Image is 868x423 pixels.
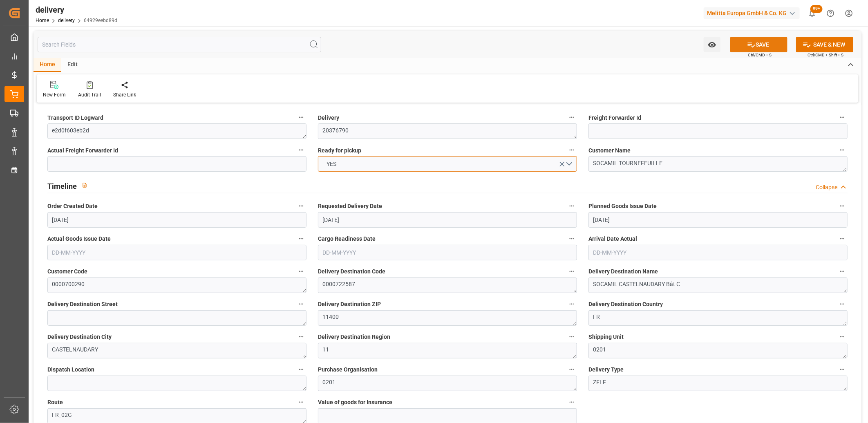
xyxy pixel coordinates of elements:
[588,146,631,155] span: Customer Name
[36,18,49,23] a: Home
[296,201,306,211] button: Order Created Date
[837,112,848,123] button: Freight Forwarder Id
[47,365,94,374] span: Dispatch Location
[837,364,848,375] button: Delivery Type
[318,398,392,407] span: Value of goods for Insurance
[748,52,772,58] span: Ctrl/CMD + S
[78,91,101,98] div: Audit Trail
[38,37,321,52] input: Search Fields
[318,212,577,228] input: DD-MM-YYYY
[296,331,306,342] button: Delivery Destination City
[837,201,848,211] button: Planned Goods Issue Date
[47,202,98,210] span: Order Created Date
[837,145,848,155] button: Customer Name
[47,300,118,309] span: Delivery Destination Street
[588,212,848,228] input: DD-MM-YYYY
[36,4,117,16] div: delivery
[318,156,577,172] button: open menu
[318,310,577,326] textarea: 11400
[318,267,385,276] span: Delivery Destination Code
[318,278,577,293] textarea: 0000722587
[704,5,803,21] button: Melitta Europa GmbH & Co. KG
[796,37,853,52] button: SAVE & NEW
[296,145,306,155] button: Actual Freight Forwarder Id
[323,160,341,168] span: YES
[588,267,658,276] span: Delivery Destination Name
[47,114,103,122] span: Transport ID Logward
[588,376,848,391] textarea: ZFLF
[318,245,577,260] input: DD-MM-YYYY
[588,343,848,358] textarea: 0201
[588,365,624,374] span: Delivery Type
[730,37,787,52] button: SAVE
[318,146,361,155] span: Ready for pickup
[566,266,577,277] button: Delivery Destination Code
[296,233,306,244] button: Actual Goods Issue Date
[296,397,306,407] button: Route
[566,299,577,309] button: Delivery Destination ZIP
[58,18,75,23] a: delivery
[77,177,92,193] button: View description
[318,376,577,391] textarea: 0201
[47,146,118,155] span: Actual Freight Forwarder Id
[588,202,657,210] span: Planned Goods Issue Date
[588,245,848,260] input: DD-MM-YYYY
[704,7,800,19] div: Melitta Europa GmbH & Co. KG
[43,91,66,98] div: New Form
[566,233,577,244] button: Cargo Readiness Date
[566,201,577,211] button: Requested Delivery Date
[296,364,306,375] button: Dispatch Location
[47,343,306,358] textarea: CASTELNAUDARY
[318,333,390,341] span: Delivery Destination Region
[318,114,339,122] span: Delivery
[47,123,306,139] textarea: e2d0f603eb2d
[566,364,577,375] button: Purchase Organisation
[296,266,306,277] button: Customer Code
[47,398,63,407] span: Route
[47,181,77,192] h2: Timeline
[837,266,848,277] button: Delivery Destination Name
[588,300,663,309] span: Delivery Destination Country
[318,123,577,139] textarea: 20376790
[34,58,61,72] div: Home
[47,278,306,293] textarea: 0000700290
[296,112,306,123] button: Transport ID Logward
[318,343,577,358] textarea: 11
[318,235,376,243] span: Cargo Readiness Date
[47,212,306,228] input: DD-MM-YYYY
[588,333,624,341] span: Shipping Unit
[588,278,848,293] textarea: SOCAMIL CASTELNAUDARY Bât C
[296,299,306,309] button: Delivery Destination Street
[837,233,848,244] button: Arrival Date Actual
[318,300,381,309] span: Delivery Destination ZIP
[47,267,87,276] span: Customer Code
[47,333,112,341] span: Delivery Destination City
[588,310,848,326] textarea: FR
[47,235,111,243] span: Actual Goods Issue Date
[566,112,577,123] button: Delivery
[816,183,837,192] div: Collapse
[566,397,577,407] button: Value of goods for Insurance
[61,58,84,72] div: Edit
[566,331,577,342] button: Delivery Destination Region
[588,114,641,122] span: Freight Forwarder Id
[704,37,720,52] button: open menu
[113,91,136,98] div: Share Link
[588,156,848,172] textarea: SOCAMIL TOURNEFEUILLE
[837,299,848,309] button: Delivery Destination Country
[318,365,378,374] span: Purchase Organisation
[837,331,848,342] button: Shipping Unit
[47,245,306,260] input: DD-MM-YYYY
[318,202,382,210] span: Requested Delivery Date
[810,5,823,13] span: 99+
[808,52,843,58] span: Ctrl/CMD + Shift + S
[566,145,577,155] button: Ready for pickup
[803,4,821,22] button: show 100 new notifications
[588,235,637,243] span: Arrival Date Actual
[821,4,840,22] button: Help Center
